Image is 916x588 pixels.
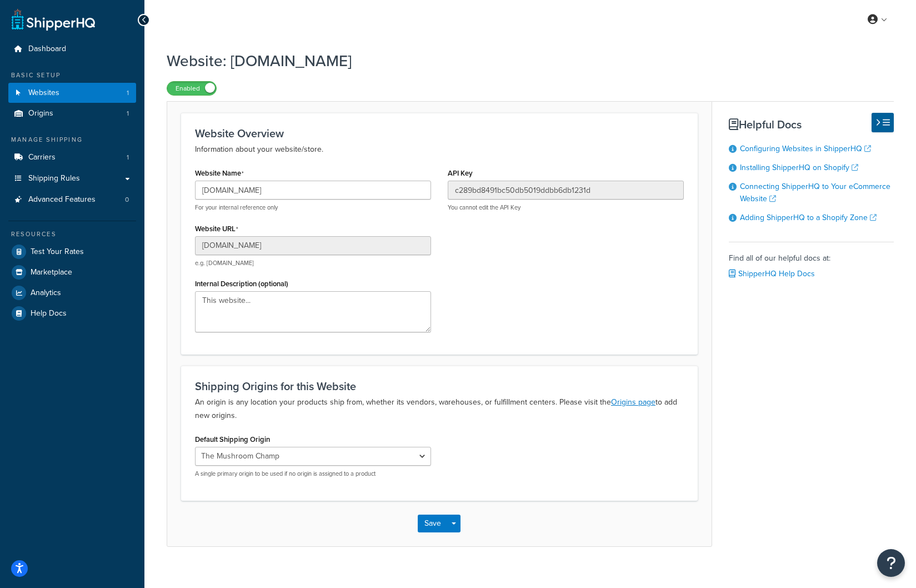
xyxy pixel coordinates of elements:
[195,435,270,444] label: Default Shipping Origin
[28,44,66,54] span: Dashboard
[448,203,684,212] p: You cannot edit the API Key
[8,103,136,124] li: Origins
[195,127,684,139] h3: Website Overview
[195,259,431,267] p: e.g. [DOMAIN_NAME]
[125,195,129,205] span: 0
[195,169,244,178] label: Website Name
[740,162,858,173] a: Installing ShipperHQ on Shopify
[8,83,136,103] li: Websites
[127,109,129,118] span: 1
[740,212,877,223] a: Adding ShipperHQ to a Shopify Zone
[127,153,129,162] span: 1
[127,88,129,98] span: 1
[8,168,136,189] a: Shipping Rules
[8,262,136,282] a: Marketplace
[418,515,448,532] button: Save
[740,143,871,155] a: Configuring Websites in ShipperHQ
[195,396,684,422] p: An origin is any location your products ship from, whether its vendors, warehouses, or fulfillmen...
[31,288,61,298] span: Analytics
[8,39,136,59] a: Dashboard
[448,181,684,200] input: XDL713J089NBV22
[195,203,431,212] p: For your internal reference only
[872,113,894,132] button: Hide Help Docs
[195,280,288,288] label: Internal Description (optional)
[28,153,56,162] span: Carriers
[8,303,136,323] a: Help Docs
[8,71,136,80] div: Basic Setup
[8,283,136,303] a: Analytics
[195,470,431,478] p: A single primary origin to be used if no origin is assigned to a product
[448,169,473,177] label: API Key
[31,309,67,318] span: Help Docs
[8,147,136,168] a: Carriers1
[28,109,53,118] span: Origins
[8,135,136,144] div: Manage Shipping
[195,380,684,392] h3: Shipping Origins for this Website
[8,103,136,124] a: Origins1
[8,190,136,210] li: Advanced Features
[195,225,238,233] label: Website URL
[8,83,136,103] a: Websites1
[729,118,894,131] h3: Helpful Docs
[31,268,72,277] span: Marketplace
[28,174,80,183] span: Shipping Rules
[740,181,890,205] a: Connecting ShipperHQ to Your eCommerce Website
[8,147,136,168] li: Carriers
[729,268,815,280] a: ShipperHQ Help Docs
[877,549,905,577] button: Open Resource Center
[729,242,894,282] div: Find all of our helpful docs at:
[8,230,136,239] div: Resources
[611,396,655,408] a: Origins page
[8,242,136,262] a: Test Your Rates
[167,50,880,72] h1: Website: [DOMAIN_NAME]
[8,190,136,210] a: Advanced Features0
[195,291,431,332] textarea: This website...
[28,195,96,205] span: Advanced Features
[167,82,216,95] label: Enabled
[31,247,84,257] span: Test Your Rates
[195,143,684,156] p: Information about your website/store.
[28,88,59,98] span: Websites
